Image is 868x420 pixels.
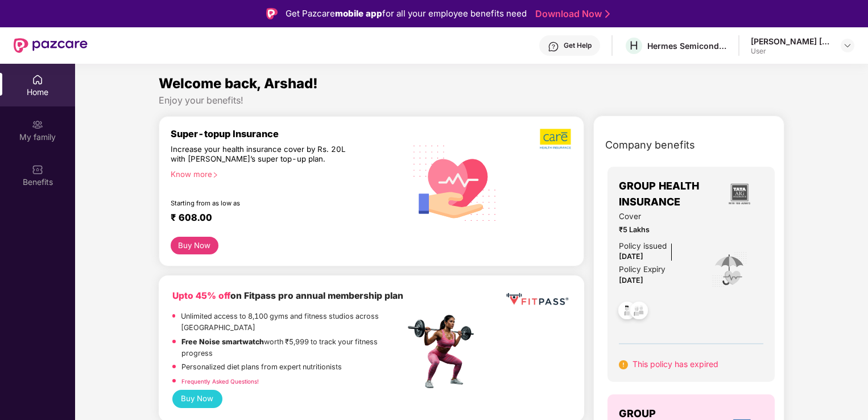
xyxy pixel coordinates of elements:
button: Buy Now [172,390,222,408]
p: worth ₹5,999 to track your fitness progress [181,336,404,359]
a: Frequently Asked Questions! [181,378,259,385]
span: right [212,172,218,178]
div: ₹ 608.00 [171,212,394,225]
span: ₹5 Lakhs [619,224,696,236]
img: New Pazcare Logo [14,38,88,53]
div: Policy Expiry [619,263,666,275]
div: Get Pazcare for all your employee benefits need [286,7,527,20]
div: Super-topup Insurance [171,128,405,139]
img: svg+xml;base64,PHN2ZyB3aWR0aD0iMjAiIGhlaWdodD0iMjAiIHZpZXdCb3g9IjAgMCAyMCAyMCIgZmlsbD0ibm9uZSIgeG... [32,119,43,130]
p: Personalized diet plans from expert nutritionists [181,361,342,373]
button: Buy Now [171,237,218,254]
div: Enjoy your benefits! [159,94,784,106]
img: Stroke [605,8,610,20]
img: svg+xml;base64,PHN2ZyB4bWxucz0iaHR0cDovL3d3dy53My5vcmcvMjAwMC9zdmciIHdpZHRoPSIxNiIgaGVpZ2h0PSIxNi... [619,360,628,369]
strong: mobile app [335,8,382,19]
img: svg+xml;base64,PHN2ZyBpZD0iSGVscC0zMngzMiIgeG1sbnM9Imh0dHA6Ly93d3cudzMub3JnLzIwMDAvc3ZnIiB3aWR0aD... [548,41,559,52]
span: Welcome back, Arshad! [159,75,318,92]
span: This policy has expired [633,359,718,369]
div: Get Help [564,41,592,50]
div: Policy issued [619,240,667,252]
img: insurerLogo [724,179,755,209]
img: svg+xml;base64,PHN2ZyBpZD0iRHJvcGRvd24tMzJ4MzIiIHhtbG5zPSJodHRwOi8vd3d3LnczLm9yZy8yMDAwL3N2ZyIgd2... [843,41,852,50]
img: svg+xml;base64,PHN2ZyB4bWxucz0iaHR0cDovL3d3dy53My5vcmcvMjAwMC9zdmciIHhtbG5zOnhsaW5rPSJodHRwOi8vd3... [405,131,505,233]
b: on Fitpass pro annual membership plan [172,290,403,301]
img: icon [711,251,748,289]
img: fppp.png [504,289,571,310]
div: Know more [171,170,398,178]
span: H [630,39,638,52]
p: Unlimited access to 8,100 gyms and fitness studios across [GEOGRAPHIC_DATA] [181,311,404,333]
img: b5dec4f62d2307b9de63beb79f102df3.png [540,128,572,150]
span: GROUP HEALTH INSURANCE [619,178,716,211]
span: Company benefits [605,137,695,153]
img: fpp.png [404,312,484,392]
b: Upto 45% off [172,290,230,301]
div: [PERSON_NAME] [PERSON_NAME] [751,36,830,47]
a: Download Now [535,8,606,20]
img: svg+xml;base64,PHN2ZyBpZD0iSG9tZSIgeG1sbnM9Imh0dHA6Ly93d3cudzMub3JnLzIwMDAvc3ZnIiB3aWR0aD0iMjAiIG... [32,74,43,85]
img: Logo [266,8,278,19]
div: Increase your health insurance cover by Rs. 20L with [PERSON_NAME]’s super top-up plan. [171,145,356,164]
div: User [751,47,830,56]
div: Starting from as low as [171,199,357,207]
strong: Free Noise smartwatch [181,337,264,346]
img: svg+xml;base64,PHN2ZyB4bWxucz0iaHR0cDovL3d3dy53My5vcmcvMjAwMC9zdmciIHdpZHRoPSI0OC45NDMiIGhlaWdodD... [625,298,653,326]
span: Cover [619,211,696,223]
span: [DATE] [619,252,643,261]
img: svg+xml;base64,PHN2ZyBpZD0iQmVuZWZpdHMiIHhtbG5zPSJodHRwOi8vd3d3LnczLm9yZy8yMDAwL3N2ZyIgd2lkdGg9Ij... [32,164,43,175]
img: svg+xml;base64,PHN2ZyB4bWxucz0iaHR0cDovL3d3dy53My5vcmcvMjAwMC9zdmciIHdpZHRoPSI0OC45NDMiIGhlaWdodD... [613,298,641,326]
span: [DATE] [619,276,643,285]
div: Hermes Semiconductors [647,40,727,51]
